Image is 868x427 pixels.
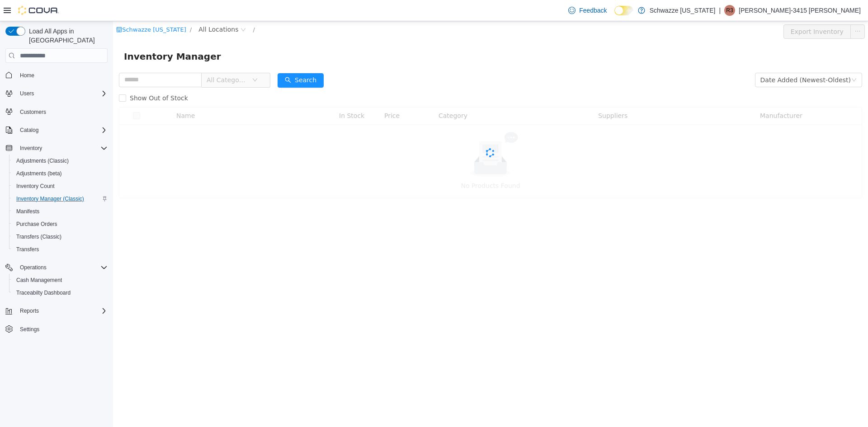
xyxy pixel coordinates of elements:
span: All Locations [85,3,125,13]
a: Adjustments (Classic) [13,155,72,166]
span: Traceabilty Dashboard [13,287,108,298]
span: Dark Mode [614,15,615,16]
span: / [77,5,79,12]
i: icon: down [139,56,145,62]
span: Inventory Count [16,183,55,190]
span: Transfers (Classic) [16,233,61,240]
span: Inventory Manager (Classic) [16,195,84,202]
span: Adjustments (beta) [13,168,108,179]
nav: Complex example [5,65,108,359]
button: Users [16,88,38,99]
i: icon: shop [3,5,9,11]
span: Purchase Orders [13,219,108,230]
span: Customers [16,106,108,117]
button: Export Inventory [670,3,738,18]
img: Cova [18,6,59,15]
p: Schwazze [US_STATE] [650,5,716,16]
span: Manifests [13,206,108,217]
span: Transfers (Classic) [13,231,108,242]
span: Load All Apps in [GEOGRAPHIC_DATA] [25,27,108,45]
button: Cash Management [9,274,111,286]
button: Adjustments (Classic) [9,155,111,167]
span: Inventory Count [13,181,108,192]
p: [PERSON_NAME]-3415 [PERSON_NAME] [739,5,861,16]
a: Transfers (Classic) [13,231,65,242]
button: Purchase Orders [9,218,111,230]
div: Date Added (Newest-Oldest) [647,52,738,66]
span: Adjustments (beta) [16,170,62,177]
span: Settings [20,326,39,333]
span: Catalog [16,125,108,136]
span: All Categories [94,54,135,63]
a: Settings [16,324,43,335]
a: Cash Management [13,275,66,286]
span: Show Out of Stock [13,73,79,80]
button: Catalog [16,125,42,136]
button: Customers [2,105,111,118]
span: Users [16,88,108,99]
span: Cash Management [13,275,108,286]
button: Transfers (Classic) [9,230,111,243]
span: Traceabilty Dashboard [16,289,71,296]
span: Adjustments (Classic) [13,155,108,166]
div: Ryan-3415 Langeler [724,5,735,16]
button: icon: ellipsis [737,3,752,18]
span: Operations [16,262,108,273]
button: icon: searchSearch [165,52,211,66]
span: Customers [20,108,46,116]
input: Dark Mode [614,6,633,15]
button: Home [2,68,111,81]
span: Settings [16,324,108,335]
span: Home [20,72,34,79]
a: Purchase Orders [13,219,61,230]
button: Catalog [2,124,111,136]
button: Operations [16,262,50,273]
span: Adjustments (Classic) [16,157,69,164]
span: Inventory Manager (Classic) [13,193,108,204]
a: Inventory Count [13,181,58,192]
a: Inventory Manager (Classic) [13,193,88,204]
span: Transfers [13,244,108,255]
span: Purchase Orders [16,221,57,228]
button: Users [2,87,111,100]
button: Adjustments (beta) [9,167,111,180]
a: Feedback [565,1,610,19]
button: Settings [2,323,111,336]
span: Inventory [20,145,42,152]
button: Manifests [9,205,111,218]
a: Transfers [13,244,42,255]
span: / [140,5,142,12]
a: icon: shopSchwazze [US_STATE] [3,5,73,12]
a: Adjustments (beta) [13,168,66,179]
button: Transfers [9,243,111,256]
span: Users [20,90,34,97]
span: Feedback [579,6,607,15]
span: Home [16,69,108,80]
button: Inventory Count [9,180,111,192]
span: Inventory [16,143,108,154]
button: Inventory [16,143,46,154]
span: Inventory Manager [11,28,113,42]
button: Reports [2,305,111,317]
span: Transfers [16,246,39,253]
button: Reports [16,305,42,316]
a: Customers [16,107,50,117]
span: Reports [16,305,108,316]
p: | [719,5,721,16]
a: Manifests [13,206,43,217]
span: Reports [20,307,39,314]
button: Operations [2,261,111,274]
button: Inventory Manager (Classic) [9,192,111,205]
i: icon: down [738,56,744,62]
a: Traceabilty Dashboard [13,287,74,298]
button: Traceabilty Dashboard [9,286,111,299]
span: R3 [726,5,733,16]
button: Inventory [2,142,111,155]
span: Cash Management [16,277,62,284]
span: Operations [20,264,47,271]
span: Manifests [16,208,39,215]
a: Home [16,70,38,81]
span: Catalog [20,127,38,134]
